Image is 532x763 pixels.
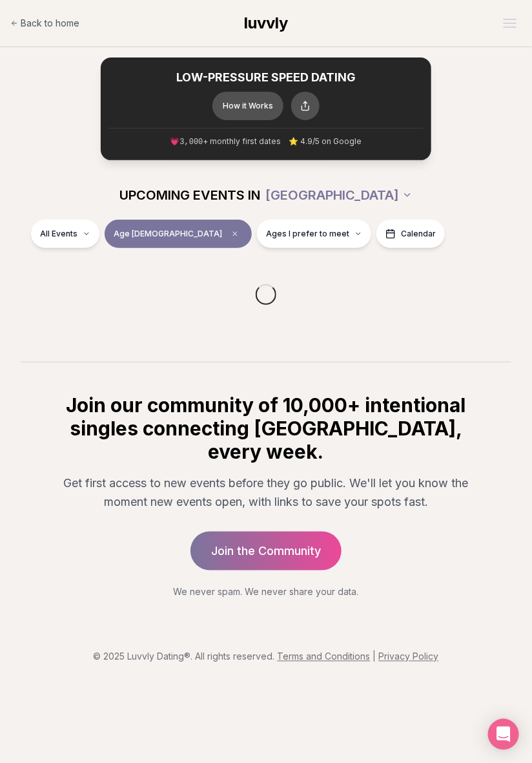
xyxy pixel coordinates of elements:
a: Join the Community [190,532,342,570]
a: Privacy Policy [379,651,439,662]
span: Clear age [227,226,243,242]
span: | [373,651,376,662]
button: Age [DEMOGRAPHIC_DATA]Clear age [105,220,252,248]
button: Calendar [376,220,445,248]
div: Open Intercom Messenger [488,719,519,750]
button: Open menu [498,14,522,33]
button: [GEOGRAPHIC_DATA] [266,181,413,209]
p: © 2025 Luvvly Dating®. All rights reserved. [10,651,522,664]
span: 3,000 [179,138,203,147]
button: How it Works [212,92,283,120]
p: We never spam. We never share your data. [41,586,491,599]
button: All Events [31,220,99,248]
span: UPCOMING EVENTS IN [120,186,261,204]
a: Back to home [10,10,79,36]
a: luvvly [244,13,288,34]
a: Terms and Conditions [278,651,371,662]
span: Back to home [21,17,79,30]
h2: Join our community of 10,000+ intentional singles connecting [GEOGRAPHIC_DATA], every week. [41,393,491,463]
p: Get first access to new events before they go public. We'll let you know the moment new events op... [49,474,483,512]
span: 💗 + monthly first dates [170,136,281,147]
button: Ages I prefer to meet [257,220,371,248]
h2: LOW-PRESSURE SPEED DATING [108,70,424,85]
span: Ages I prefer to meet [266,229,349,239]
span: ⭐ 4.9/5 on Google [289,136,362,147]
span: Age [DEMOGRAPHIC_DATA] [114,229,222,239]
span: All Events [40,229,77,239]
span: Calendar [401,229,436,239]
span: luvvly [244,14,288,32]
